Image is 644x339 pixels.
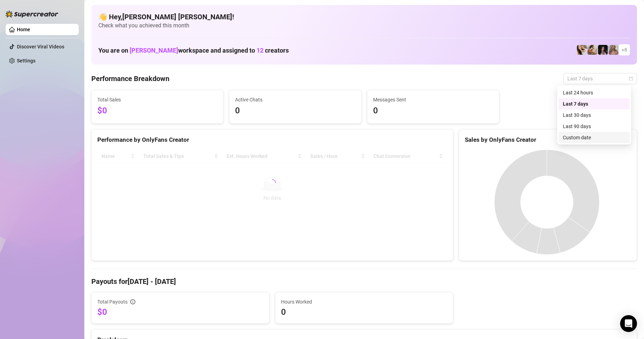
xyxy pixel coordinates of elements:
span: Total Payouts [97,298,128,306]
span: 12 [256,47,264,54]
h4: Payouts for [DATE] - [DATE] [91,277,637,286]
div: Last 90 days [559,121,630,132]
img: Kenzie (@dmaxkenz) [609,45,618,55]
span: calendar [629,77,633,81]
span: 0 [235,104,355,118]
span: $0 [97,306,264,318]
span: [PERSON_NAME] [130,47,178,54]
h1: You are on workspace and assigned to creators [98,47,289,54]
span: Active Chats [235,96,355,104]
h4: 👋 Hey, [PERSON_NAME] [PERSON_NAME] ! [98,12,630,22]
div: Last 30 days [559,109,630,121]
span: Total Sales [97,96,217,104]
div: Custom date [563,134,625,141]
span: Check what you achieved this month [98,22,630,29]
div: Last 24 hours [563,89,625,97]
span: 0 [281,306,447,318]
div: Last 7 days [559,98,630,109]
span: + 8 [622,46,627,54]
div: Sales by OnlyFans Creator [465,135,631,145]
img: Avry (@avryjennerfree) [577,45,587,55]
span: $0 [97,104,217,118]
div: Open Intercom Messenger [620,315,637,332]
img: Kayla (@kaylathaylababy) [587,45,597,55]
img: logo-BBDzfeDw.svg [6,11,58,18]
span: Messages Sent [373,96,493,104]
a: Settings [17,58,35,64]
span: loading [267,178,277,188]
a: Discover Viral Videos [17,44,64,49]
div: Last 90 days [563,122,625,130]
h4: Performance Breakdown [91,74,169,84]
span: 0 [373,104,493,118]
img: Baby (@babyyyybellaa) [598,45,608,55]
span: info-circle [130,299,135,304]
div: Performance by OnlyFans Creator [97,135,447,145]
a: Home [17,27,30,32]
span: Hours Worked [281,298,447,306]
div: Custom date [559,132,630,143]
span: Last 7 days [567,73,633,84]
div: Last 24 hours [559,87,630,98]
div: Last 30 days [563,111,625,119]
div: Last 7 days [563,100,625,108]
